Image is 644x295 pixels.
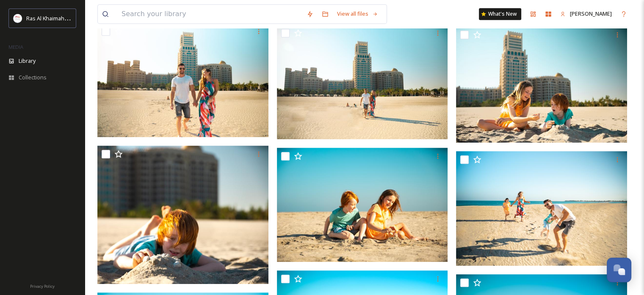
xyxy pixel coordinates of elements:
span: Privacy Policy [30,284,55,289]
img: Family at Waldorf Astoria Ras Al Khaimah (9).jpg [277,25,448,139]
span: Collections [19,73,47,81]
input: Search your library [117,5,302,23]
a: What's New [479,8,521,20]
a: [PERSON_NAME] [556,6,616,22]
span: MEDIA [8,44,23,50]
img: Family at Waldorf Astoria Ras Al Khaimah (5).jpg [456,151,627,266]
img: Family at Waldorf Astoria Ras Al Khaimah (8).jpg [456,26,627,143]
button: Open Chat [607,258,631,282]
img: Family at Waldorf Astoria Ras Al Khaimah (10).jpg [97,23,268,138]
span: Library [19,57,36,65]
img: Family at Waldorf Astoria Ras Al Khaimah (6).jpg [277,148,448,262]
img: Logo_RAKTDA_RGB-01.png [14,14,22,22]
span: Ras Al Khaimah Tourism Development Authority [26,14,146,22]
img: Family at Waldorf Astoria Ras Al Khaimah (7).jpg [97,146,268,284]
a: View all files [333,6,382,22]
span: [PERSON_NAME] [570,10,612,17]
a: Privacy Policy [30,281,55,291]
